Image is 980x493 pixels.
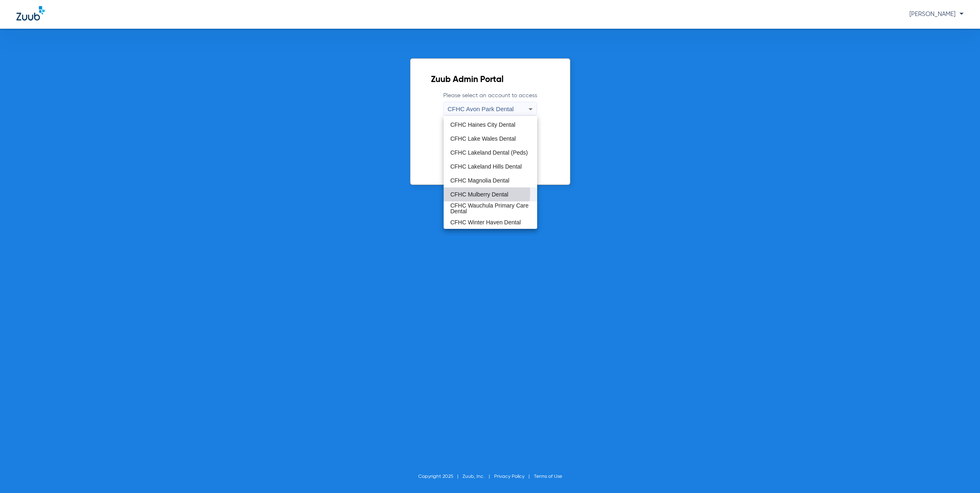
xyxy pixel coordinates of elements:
[450,219,521,225] span: CFHC Winter Haven Dental
[450,178,509,183] span: CFHC Magnolia Dental
[450,122,515,128] span: CFHC Haines City Dental
[450,192,508,197] span: CFHC Mulberry Dental
[450,150,528,155] span: CFHC Lakeland Dental (Peds)
[450,203,531,214] span: CFHC Wauchula Primary Care Dental
[450,164,522,169] span: CFHC Lakeland Hills Dental
[939,454,980,493] iframe: Chat Widget
[450,136,516,142] span: CFHC Lake Wales Dental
